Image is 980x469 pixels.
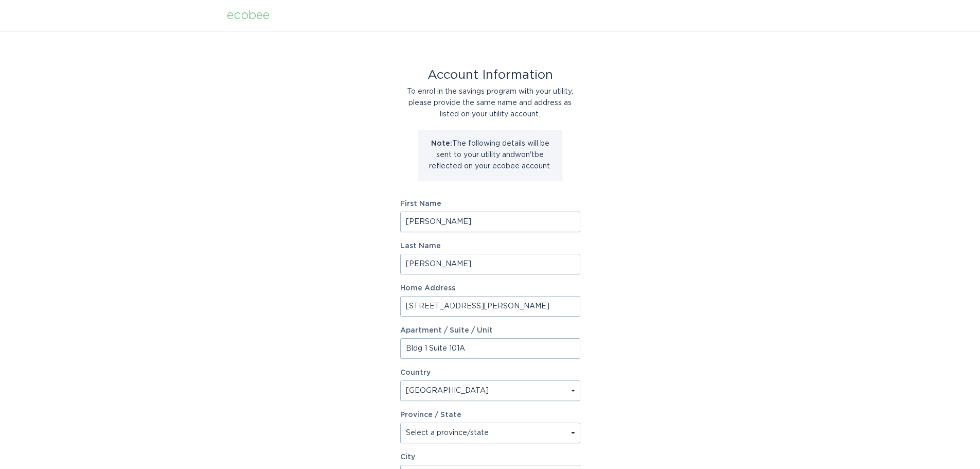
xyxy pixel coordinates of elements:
div: To enrol in the savings program with your utility, please provide the same name and address as li... [400,86,580,120]
div: ecobee [227,10,270,21]
label: Home Address [400,285,580,292]
strong: Note: [431,140,452,147]
label: First Name [400,200,580,207]
label: Province / State [400,411,461,419]
p: The following details will be sent to your utility and won't be reflected on your ecobee account. [426,138,555,172]
label: Country [400,369,431,376]
div: Account Information [400,70,580,81]
label: Apartment / Suite / Unit [400,327,580,334]
label: Last Name [400,242,580,250]
label: City [400,454,580,461]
